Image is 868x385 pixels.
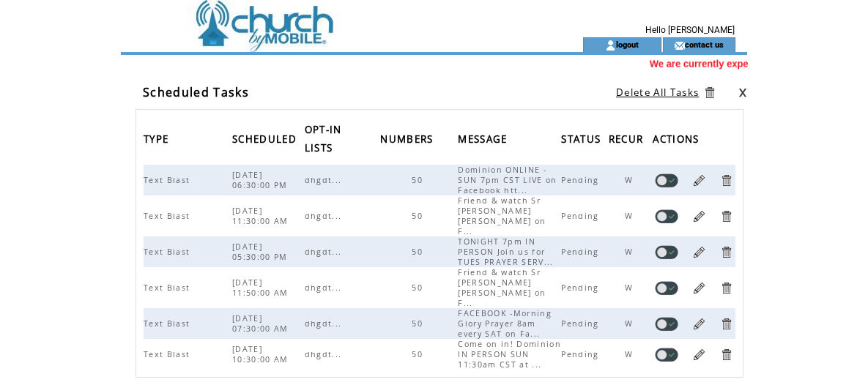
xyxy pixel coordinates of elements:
[719,317,733,331] a: Delete Task
[625,175,637,185] span: W
[305,247,346,257] span: dhgdt...
[719,281,733,295] a: Delete Task
[645,25,735,35] span: Hello [PERSON_NAME]
[305,124,342,152] a: OPT-IN LISTS
[144,318,193,329] span: Text Blast
[144,129,172,153] span: TYPE
[561,318,602,329] span: Pending
[412,318,426,329] span: 50
[458,134,511,143] a: MESSAGE
[458,236,557,267] span: TONIGHT 7pm IN PERSON Join us for TUES PRAYER SERV...
[674,40,685,51] img: contact_us_icon.gif
[458,339,561,370] span: Come on in! Dominion IN PERSON SUN 11:30am CST at ...
[616,86,699,99] a: Delete All Tasks
[655,173,678,187] a: Disable task
[412,349,426,359] span: 50
[144,134,172,143] a: TYPE
[561,349,602,359] span: Pending
[616,40,639,49] a: logout
[305,175,346,185] span: dhgdt...
[380,134,437,143] a: NUMBERS
[305,211,346,221] span: dhgdt...
[609,134,648,143] a: RECUR
[143,84,249,100] span: Scheduled Tasks
[719,173,733,187] a: Delete Task
[685,40,724,49] a: contact us
[561,247,602,257] span: Pending
[232,129,300,153] span: SCHEDULED
[144,175,193,185] span: Text Blast
[458,165,557,195] span: Dominion ONLINE - SUN 7pm CST LIVE on Facebook htt...
[655,317,678,331] a: Disable task
[561,129,604,153] span: STATUS
[458,308,552,339] span: FACEBOOK -Morning Glory Prayer 8am every SAT on Fa...
[144,283,193,293] span: Text Blast
[144,211,193,221] span: Text Blast
[412,175,426,185] span: 50
[458,129,511,153] span: MESSAGE
[561,175,602,185] span: Pending
[655,209,678,223] a: Disable task
[458,267,546,308] span: Friend & watch Sr [PERSON_NAME] [PERSON_NAME] on F...
[655,281,678,295] a: Disable task
[719,348,733,362] a: Delete Task
[232,134,300,143] a: SCHEDULED
[232,206,292,226] span: [DATE] 11:30:00 AM
[625,283,637,293] span: W
[232,313,292,334] span: [DATE] 07:30:00 AM
[380,129,437,153] span: NUMBERS
[692,348,706,362] a: Edit Task
[305,349,346,359] span: dhgdt...
[305,119,342,162] span: OPT-IN LISTS
[692,245,706,259] a: Edit Task
[692,281,706,295] a: Edit Task
[458,195,546,236] span: Friend & watch Sr [PERSON_NAME] [PERSON_NAME] on F...
[692,209,706,223] a: Edit Task
[232,277,292,298] span: [DATE] 11:50:00 AM
[719,245,733,259] a: Delete Task
[561,211,602,221] span: Pending
[692,173,706,187] a: Edit Task
[561,134,604,143] a: STATUS
[655,348,678,362] a: Disable task
[121,59,747,70] marquee: We are currently experiencing an issue with opt-ins to Keywords. You may still send a SMS and MMS...
[653,129,702,153] span: ACTIONS
[305,318,346,329] span: dhgdt...
[692,317,706,331] a: Edit Task
[144,349,193,359] span: Text Blast
[609,129,648,153] span: RECUR
[625,211,637,221] span: W
[655,245,678,259] a: Disable task
[144,247,193,257] span: Text Blast
[625,247,637,257] span: W
[305,283,346,293] span: dhgdt...
[412,247,426,257] span: 50
[719,209,733,223] a: Delete Task
[232,242,292,262] span: [DATE] 05:30:00 PM
[625,349,637,359] span: W
[412,211,426,221] span: 50
[232,344,292,365] span: [DATE] 10:30:00 AM
[605,40,616,51] img: account_icon.gif
[625,318,637,329] span: W
[232,170,292,190] span: [DATE] 06:30:00 PM
[561,283,602,293] span: Pending
[412,283,426,293] span: 50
